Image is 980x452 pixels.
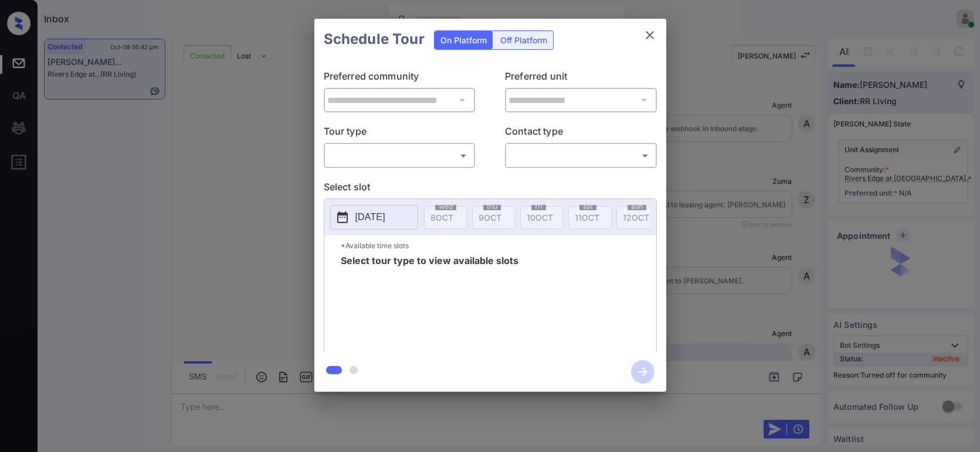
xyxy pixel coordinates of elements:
p: Tour type [324,124,476,143]
div: On Platform [435,31,493,49]
p: Select slot [324,180,657,198]
p: Preferred unit [505,69,657,88]
span: Select tour type to view available slots [341,256,518,350]
p: [DATE] [355,210,385,224]
p: *Available time slots [341,235,656,256]
h2: Schedule Tour [314,19,434,60]
p: Preferred community [324,69,476,88]
button: close [638,23,662,47]
div: Off Platform [494,31,553,49]
p: Contact type [505,124,657,143]
button: [DATE] [330,205,418,230]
